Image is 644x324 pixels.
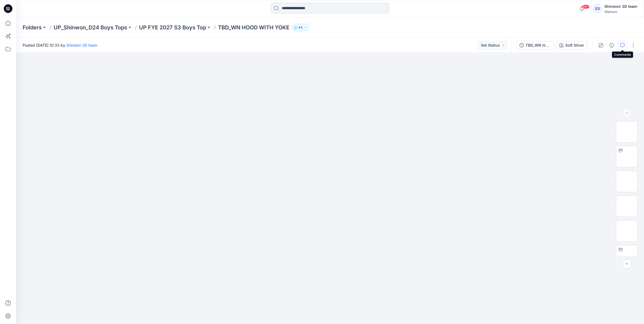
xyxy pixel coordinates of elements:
button: 44 [292,24,309,31]
button: Details [607,41,616,50]
div: Soft Silver [565,42,584,48]
div: S3 [593,4,602,13]
span: Posted [DATE] 10:33 by [23,42,97,48]
a: UP_Shinwon_D24 Boys Tops [54,24,127,31]
div: Walmart [604,10,637,14]
span: 99+ [581,5,590,9]
button: Soft Silver [556,41,588,50]
p: 44 [298,25,303,30]
a: Shinwon 3D team [66,43,97,47]
p: TBD_WN HOOD WITH YOKE [218,24,289,31]
a: Folders [23,24,42,31]
div: TBD_WN HOOD WITH YOKE [525,42,550,48]
a: UP FYE 2027 S3 Boys Top [139,24,206,31]
button: TBD_WN HOOD WITH YOKE [516,41,554,50]
div: Shinwon 3D team [604,3,637,10]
